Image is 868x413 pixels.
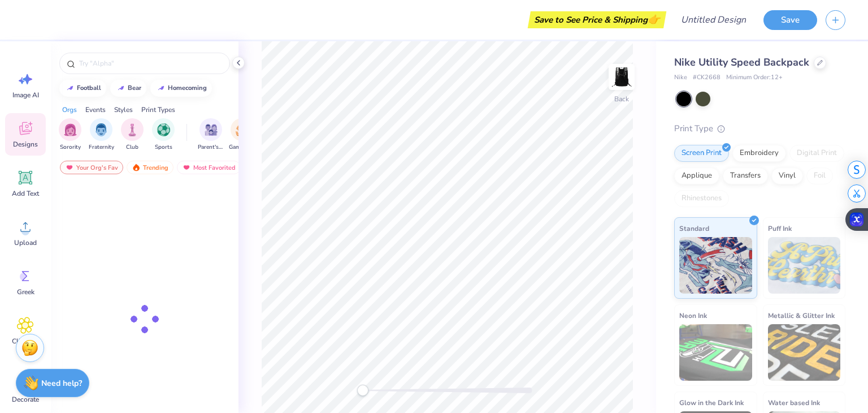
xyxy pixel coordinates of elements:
span: Club [126,143,138,152]
img: Neon Ink [679,324,752,381]
strong: Need help? [41,378,82,389]
span: Neon Ink [679,309,707,321]
div: Back [614,94,629,104]
span: # CK2668 [693,73,721,83]
img: trend_line.gif [66,85,75,92]
span: Metallic & Glitter Ink [768,309,835,321]
input: Untitled Design [672,8,755,31]
div: filter for Game Day [229,118,255,152]
img: Metallic & Glitter Ink [768,324,841,381]
span: Sorority [60,143,81,152]
img: Club Image [126,123,138,136]
img: Puff Ink [768,237,841,294]
span: Minimum Order: 12 + [726,73,783,83]
div: Print Type [674,122,845,135]
span: Glow in the Dark Ink [679,397,744,408]
div: bear [128,85,141,91]
span: Upload [14,238,37,247]
div: Applique [674,167,719,184]
div: football [77,85,101,91]
div: Orgs [62,105,77,115]
img: most_fav.gif [182,164,191,171]
div: filter for Fraternity [89,118,114,152]
span: Sports [155,143,172,152]
img: Game Day Image [236,123,249,136]
img: Fraternity Image [95,123,107,136]
span: Nike [674,73,687,83]
span: Fraternity [89,143,114,152]
img: Parent's Weekend Image [205,123,218,136]
div: Screen Print [674,145,729,162]
button: filter button [152,118,175,152]
img: trend_line.gif [157,85,166,92]
div: Transfers [723,167,768,184]
span: Decorate [12,395,39,404]
span: Image AI [12,91,39,100]
div: Styles [114,105,133,115]
span: Puff Ink [768,222,792,234]
button: Save [763,10,817,30]
img: Back [610,66,633,88]
div: filter for Club [121,118,144,152]
img: trending.gif [132,164,141,171]
button: bear [110,80,146,97]
img: Sorority Image [64,123,77,136]
div: Vinyl [771,167,803,184]
span: Standard [679,222,709,234]
img: Sports Image [157,123,170,136]
span: Greek [17,287,34,296]
div: Save to See Price & Shipping [531,11,663,28]
div: Accessibility label [357,385,368,396]
button: homecoming [150,80,212,97]
div: Trending [127,161,173,174]
span: Parent's Weekend [198,143,224,152]
span: Water based Ink [768,397,820,408]
button: football [59,80,106,97]
div: Print Types [141,105,175,115]
div: filter for Sorority [59,118,81,152]
img: trend_line.gif [116,85,125,92]
div: Foil [806,167,833,184]
span: Nike Utility Speed Backpack [674,55,809,69]
button: filter button [89,118,114,152]
img: Standard [679,237,752,294]
div: Embroidery [732,145,786,162]
span: 👉 [648,12,660,26]
span: Clipart & logos [7,337,44,355]
button: filter button [59,118,81,152]
span: Designs [13,140,38,149]
div: filter for Parent's Weekend [198,118,224,152]
div: Most Favorited [177,161,241,174]
input: Try "Alpha" [78,58,223,69]
button: filter button [198,118,224,152]
div: homecoming [168,85,207,91]
div: Events [85,105,106,115]
div: filter for Sports [152,118,175,152]
button: filter button [121,118,144,152]
span: Add Text [12,189,39,198]
button: filter button [229,118,255,152]
span: Game Day [229,143,255,152]
div: Rhinestones [674,190,729,207]
img: most_fav.gif [65,164,74,171]
div: Your Org's Fav [60,161,123,174]
div: Digital Print [789,145,844,162]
